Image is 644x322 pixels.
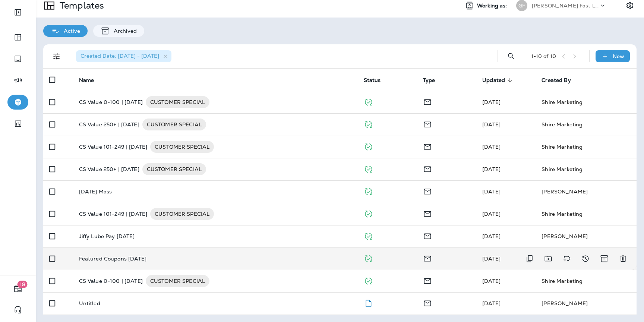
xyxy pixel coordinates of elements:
[522,251,537,266] button: Duplicate
[423,120,432,127] span: Email
[423,143,432,149] span: Email
[146,96,209,108] div: CUSTOMER SPECIAL
[536,225,637,247] td: [PERSON_NAME]
[150,143,214,151] span: CUSTOMER SPECIAL
[423,98,432,105] span: Email
[423,165,432,172] span: Email
[79,141,148,153] p: CS Value 101-249 | [DATE]
[423,210,432,217] span: Email
[559,251,574,266] button: Add tags
[536,270,637,292] td: Shire Marketing
[79,189,112,195] p: [DATE] Mass
[423,77,435,83] span: Type
[364,77,381,83] span: Status
[146,277,209,285] span: CUSTOMER SPECIAL
[18,281,28,288] span: 18
[536,292,637,315] td: [PERSON_NAME]
[80,53,159,59] span: Created Date: [DATE] - [DATE]
[477,3,509,9] span: Working as:
[79,77,104,83] span: Name
[142,121,206,128] span: CUSTOMER SPECIAL
[482,188,501,195] span: Logan Chugg
[49,49,64,64] button: Filters
[150,141,214,153] div: CUSTOMER SPECIAL
[542,77,571,83] span: Created By
[142,163,206,175] div: CUSTOMER SPECIAL
[79,300,100,306] p: Untitled
[364,187,373,194] span: Published
[536,203,637,225] td: Shire Marketing
[482,300,501,307] span: Logan Chugg
[423,277,432,284] span: Email
[142,119,206,130] div: CUSTOMER SPECIAL
[482,121,501,128] span: Logan Chugg
[482,278,501,284] span: Shire Marketing
[364,143,373,149] span: Published
[482,143,501,150] span: Logan Chugg
[482,99,501,105] span: Logan Chugg
[364,299,373,306] span: Draft
[541,251,556,266] button: Move to folder
[578,251,593,266] button: View Changelog
[364,210,373,217] span: Published
[482,77,505,83] span: Updated
[542,77,580,83] span: Created By
[423,77,445,83] span: Type
[79,275,143,287] p: CS Value 0-100 | [DATE]
[79,208,148,220] p: CS Value 101-249 | [DATE]
[364,77,391,83] span: Status
[616,251,631,266] button: Delete
[536,113,637,136] td: Shire Marketing
[110,28,137,34] p: Archived
[7,5,28,20] button: Expand Sidebar
[504,49,519,64] button: Search Templates
[60,28,80,34] p: Active
[79,256,146,262] p: Featured Coupons [DATE]
[613,53,624,59] p: New
[146,98,209,106] span: CUSTOMER SPECIAL
[482,211,501,217] span: Shire Marketing
[536,180,637,203] td: [PERSON_NAME]
[536,91,637,113] td: Shire Marketing
[423,255,432,261] span: Email
[423,299,432,306] span: Email
[597,251,612,266] button: Archive
[79,77,94,83] span: Name
[482,233,501,240] span: Shire Marketing
[531,53,556,59] div: 1 - 10 of 10
[532,3,599,9] p: [PERSON_NAME] Fast Lube dba [PERSON_NAME]
[150,208,214,220] div: CUSTOMER SPECIAL
[79,163,139,175] p: CS Value 250+ | [DATE]
[482,255,501,262] span: Shire Marketing
[423,187,432,194] span: Email
[536,136,637,158] td: Shire Marketing
[146,275,209,287] div: CUSTOMER SPECIAL
[482,77,515,83] span: Updated
[364,120,373,127] span: Published
[364,165,373,172] span: Published
[364,277,373,284] span: Published
[7,281,28,296] button: 18
[536,158,637,180] td: Shire Marketing
[79,119,139,130] p: CS Value 250+ | [DATE]
[364,255,373,261] span: Published
[150,210,214,218] span: CUSTOMER SPECIAL
[79,233,135,239] p: Jiffy Lube Pay [DATE]
[364,232,373,239] span: Published
[423,232,432,239] span: Email
[482,166,501,173] span: Shire Marketing
[142,165,206,173] span: CUSTOMER SPECIAL
[364,98,373,105] span: Published
[76,50,171,62] div: Created Date: [DATE] - [DATE]
[79,96,143,108] p: CS Value 0-100 | [DATE]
